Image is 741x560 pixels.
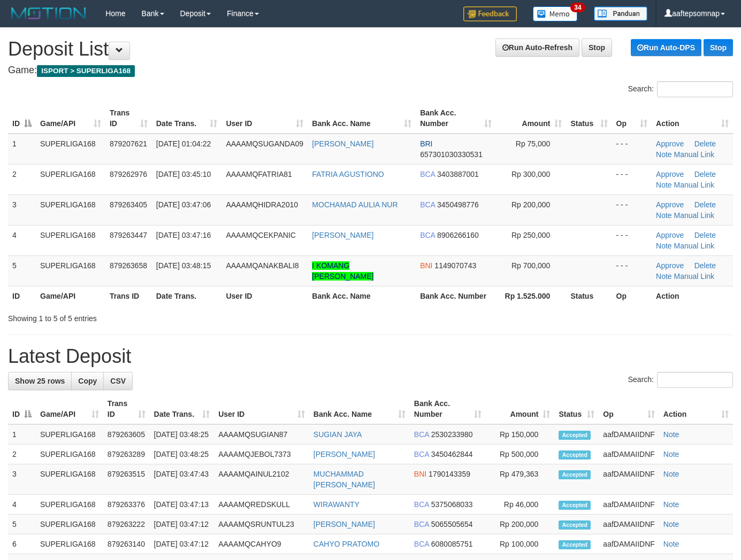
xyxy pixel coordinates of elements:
[8,286,36,306] th: ID
[612,195,652,225] td: - - -
[486,495,554,515] td: Rp 46,000
[8,103,36,134] th: ID: activate to sort column descending
[156,170,211,178] span: [DATE] 03:45:10
[226,170,292,178] span: AAAAMQFATRIA81
[431,500,473,509] span: Copy 5375068033 to clipboard
[612,225,652,255] td: - - -
[105,103,152,134] th: Trans ID: activate to sort column ascending
[554,394,599,424] th: Status: activate to sort column ascending
[559,431,591,440] span: Accepted
[103,464,150,495] td: 879263515
[71,372,104,390] a: Copy
[110,231,147,239] span: 879263447
[78,377,97,385] span: Copy
[150,464,215,495] td: [DATE] 03:47:43
[628,372,733,388] label: Search:
[156,200,211,209] span: [DATE] 03:47:06
[37,65,135,77] span: ISPORT > SUPERLIGA168
[599,515,659,534] td: aafDAMAIIDNF
[663,540,679,548] a: Note
[612,103,652,134] th: Op: activate to sort column ascending
[103,372,133,390] a: CSV
[437,170,479,178] span: Copy 3403887001 to clipboard
[312,261,373,281] a: I KOMANG [PERSON_NAME]
[105,286,152,306] th: Trans ID
[8,515,36,534] td: 5
[414,540,429,548] span: BCA
[410,394,486,424] th: Bank Acc. Number: activate to sort column ascending
[694,200,716,209] a: Delete
[431,430,473,439] span: Copy 2530233980 to clipboard
[594,6,647,21] img: panduan.png
[103,534,150,554] td: 879263140
[657,81,733,97] input: Search:
[511,200,550,209] span: Rp 200,000
[414,500,429,509] span: BCA
[612,164,652,195] td: - - -
[420,139,432,148] span: BRI
[496,286,567,306] th: Rp 1.525.000
[36,515,103,534] td: SUPERLIGA168
[612,134,652,165] td: - - -
[8,445,36,464] td: 2
[150,515,215,534] td: [DATE] 03:47:12
[8,5,89,21] img: MOTION_logo.png
[694,231,716,239] a: Delete
[103,515,150,534] td: 879263222
[495,38,579,57] a: Run Auto-Refresh
[656,200,684,209] a: Approve
[559,470,591,479] span: Accepted
[414,470,426,478] span: BNI
[110,377,126,385] span: CSV
[214,495,309,515] td: AAAAMQREDSKULL
[486,445,554,464] td: Rp 500,000
[652,103,733,134] th: Action: activate to sort column ascending
[437,231,479,239] span: Copy 8906266160 to clipboard
[434,261,476,270] span: Copy 1149070743 to clipboard
[516,139,551,148] span: Rp 75,000
[599,464,659,495] td: aafDAMAIIDNF
[652,286,733,306] th: Action
[657,372,733,388] input: Search:
[420,150,483,159] span: Copy 657301030330531 to clipboard
[674,242,715,250] a: Manual Link
[150,424,215,445] td: [DATE] 03:48:25
[414,520,429,528] span: BCA
[110,139,147,148] span: 879207621
[674,211,715,220] a: Manual Link
[631,39,701,56] a: Run Auto-DPS
[656,211,672,220] a: Note
[582,38,612,57] a: Stop
[8,195,36,225] td: 3
[486,394,554,424] th: Amount: activate to sort column ascending
[694,139,716,148] a: Delete
[431,450,473,458] span: Copy 3450462844 to clipboard
[8,225,36,255] td: 4
[420,231,435,239] span: BCA
[599,534,659,554] td: aafDAMAIIDNF
[214,464,309,495] td: AAAAMQAINUL2102
[36,424,103,445] td: SUPERLIGA168
[314,470,375,489] a: MUCHAMMAD [PERSON_NAME]
[599,394,659,424] th: Op: activate to sort column ascending
[36,225,105,255] td: SUPERLIGA168
[103,394,150,424] th: Trans ID: activate to sort column ascending
[566,286,612,306] th: Status
[656,150,672,159] a: Note
[156,261,211,270] span: [DATE] 03:48:15
[152,286,222,306] th: Date Trans.
[36,103,105,134] th: Game/API: activate to sort column ascending
[559,450,591,460] span: Accepted
[511,231,550,239] span: Rp 250,000
[221,286,308,306] th: User ID
[150,445,215,464] td: [DATE] 03:48:25
[663,520,679,528] a: Note
[150,495,215,515] td: [DATE] 03:47:13
[599,445,659,464] td: aafDAMAIIDNF
[214,534,309,554] td: AAAAMQCAHYO9
[15,377,65,385] span: Show 25 rows
[533,6,578,21] img: Button%20Memo.svg
[36,255,105,286] td: SUPERLIGA168
[314,500,360,509] a: WIRAWANTY
[156,139,211,148] span: [DATE] 01:04:22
